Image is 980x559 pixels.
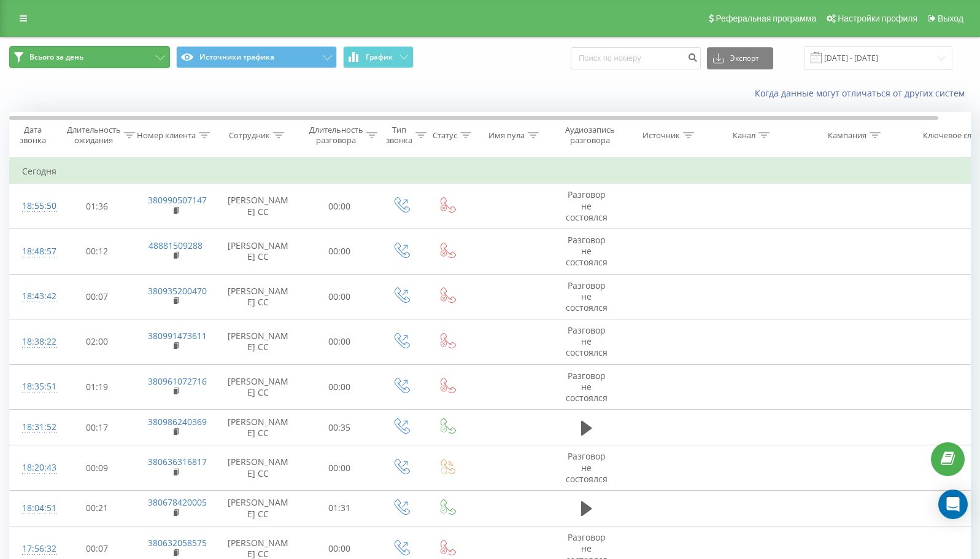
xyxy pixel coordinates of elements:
td: 01:19 [59,364,136,410]
td: 01:31 [301,490,378,526]
div: Дата звонка [10,125,55,146]
div: 18:48:57 [22,240,47,264]
td: [PERSON_NAME] CC [215,364,301,410]
td: 00:00 [301,364,378,410]
td: 00:12 [59,229,136,274]
button: Экспорт [707,47,773,69]
td: 00:35 [301,410,378,445]
td: 02:00 [59,319,136,365]
div: 18:31:52 [22,415,47,439]
div: Кампания [828,130,866,141]
td: 00:09 [59,445,136,491]
a: 380678420005 [148,496,207,508]
span: Настройки профиля [838,14,917,23]
div: Статус [433,130,457,141]
div: 18:43:42 [22,284,47,308]
td: 00:00 [301,445,378,491]
a: 380636316817 [148,456,207,467]
td: [PERSON_NAME] CC [215,184,301,229]
div: Номер клиента [137,130,196,141]
div: Аудиозапись разговора [560,125,620,146]
a: 380935200470 [148,285,207,297]
button: Источники трафика [176,46,337,68]
td: [PERSON_NAME] CC [215,490,301,526]
td: [PERSON_NAME] CC [215,319,301,365]
button: График [343,46,414,68]
div: 18:04:51 [22,496,47,520]
td: 00:00 [301,184,378,229]
td: [PERSON_NAME] CC [215,445,301,491]
a: 380986240369 [148,416,207,428]
input: Поиск по номеру [571,47,701,69]
span: Разговор не состоялся [566,370,608,404]
span: Разговор не состоялся [566,324,608,358]
div: 18:55:50 [22,194,47,218]
a: 380991473611 [148,330,207,342]
span: Разговор не состоялся [566,189,608,222]
td: 00:17 [59,410,136,445]
a: 380961072716 [148,375,207,387]
td: 01:36 [59,184,136,229]
td: [PERSON_NAME] CC [215,229,301,274]
div: Длительность ожидания [67,125,121,146]
span: Разговор не состоялся [566,234,608,268]
div: Сотрудник [229,130,270,141]
span: Реферальная программа [716,14,816,23]
div: Open Intercom Messenger [938,490,968,519]
button: Всього за день [9,46,170,68]
span: Выход [938,14,963,23]
span: График [366,53,393,61]
td: 00:00 [301,274,378,319]
div: Канал [733,130,755,141]
div: 18:38:22 [22,330,47,354]
a: 380632058575 [148,537,207,549]
span: Всього за день [29,52,83,62]
td: 00:07 [59,274,136,319]
td: 00:21 [59,490,136,526]
td: 00:00 [301,319,378,365]
div: 18:35:51 [22,375,47,399]
a: 48881509288 [149,240,203,251]
a: 380990507147 [148,194,207,206]
span: Разговор не состоялся [566,450,608,484]
td: [PERSON_NAME] CC [215,410,301,445]
a: Когда данные могут отличаться от других систем [755,87,971,99]
div: Тип звонка [386,125,412,146]
div: 18:20:43 [22,456,47,480]
td: [PERSON_NAME] CC [215,274,301,319]
div: Источник [642,130,680,141]
td: 00:00 [301,229,378,274]
div: Имя пула [488,130,525,141]
div: Длительность разговора [309,125,363,146]
span: Разговор не состоялся [566,279,608,313]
